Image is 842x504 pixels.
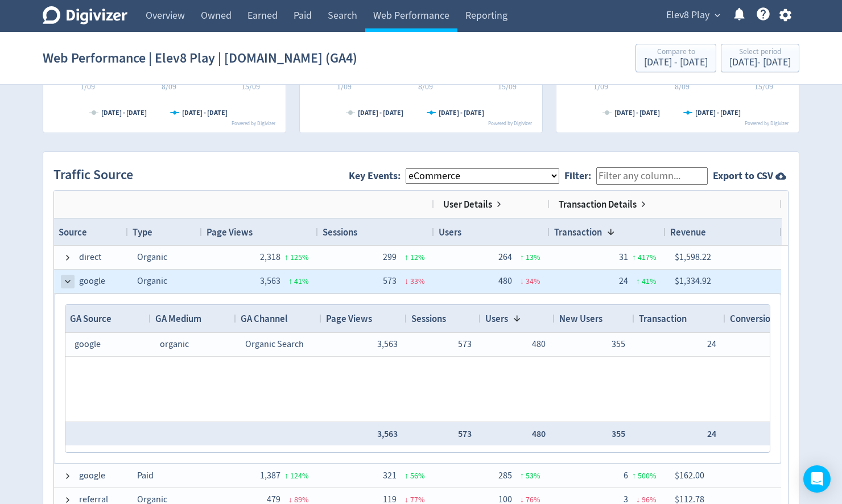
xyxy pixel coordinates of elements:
span: ↑ [636,276,640,286]
span: $1,334.92 [675,275,711,287]
span: 24 [707,428,716,440]
span: ↑ [284,252,288,262]
span: Users [439,226,461,238]
span: Sessions [411,312,446,325]
strong: Export to CSV [713,169,773,183]
span: 1,387 [260,470,280,481]
span: Paid [137,470,154,481]
span: 480 [532,428,546,440]
button: Elev8 Play [662,6,723,24]
span: 53 % [526,470,540,481]
text: Powered by Digivizer [488,120,533,127]
span: Page Views [326,312,372,325]
span: 3,563 [260,275,280,287]
span: organic [160,338,189,350]
span: $162.00 [675,470,704,481]
span: Sessions [323,226,357,238]
span: Source [59,226,87,238]
div: [DATE] - [DATE] [644,57,708,68]
text: 8/09 [675,81,690,92]
text: Powered by Digivizer [745,120,789,127]
span: 125 % [290,252,309,262]
span: Transaction [554,226,602,238]
h1: Web Performance | Elev8 Play | [DOMAIN_NAME] (GA4) [43,40,357,76]
span: 3,563 [377,338,398,350]
span: ↑ [520,252,524,262]
text: 15/09 [498,81,517,92]
span: Users [485,312,508,325]
span: GA Source [70,312,112,325]
span: ↓ [405,276,408,286]
span: Organic [137,275,167,287]
span: ↑ [520,470,524,481]
text: 15/09 [241,81,260,92]
span: 321 [383,470,397,481]
span: 355 [612,338,625,350]
span: google [79,465,105,487]
span: 264 [498,251,512,263]
span: google [75,338,101,350]
text: 8/09 [162,81,176,92]
text: 8/09 [418,81,433,92]
span: 6 [624,470,628,481]
label: Filter: [564,169,596,183]
span: 24 [619,275,628,287]
span: 56 % [410,470,425,481]
span: direct [79,246,101,268]
div: [DATE] - [DATE] [729,57,791,68]
span: ↑ [632,252,636,262]
input: Filter any column... [596,167,708,185]
span: ↓ [520,276,524,286]
div: Open Intercom Messenger [803,465,831,493]
span: 417 % [638,252,657,262]
div: Compare to [644,48,708,57]
span: Organic Search [245,338,304,350]
span: 3,563 [377,428,398,440]
text: 15/09 [754,81,773,92]
span: 573 [383,275,397,287]
span: 41 % [642,276,657,286]
div: Select period [729,48,791,57]
button: Compare to[DATE] - [DATE] [635,44,716,72]
span: ↑ [405,470,408,481]
span: 299 [383,251,397,263]
label: Key Events: [349,169,406,183]
text: [DATE] - [DATE] [182,108,228,117]
span: 2,318 [260,251,280,263]
text: [DATE] - [DATE] [614,108,660,117]
span: 41 % [294,276,309,286]
span: New Users [559,312,602,325]
span: ↑ [632,470,636,481]
span: Type [133,226,152,238]
span: 13 % [526,252,540,262]
span: Elev8 Play [666,6,709,24]
span: 573 [458,338,472,350]
text: [DATE] - [DATE] [695,108,741,117]
text: [DATE] - [DATE] [101,108,147,117]
text: [DATE] - [DATE] [358,108,403,117]
span: ↑ [284,470,288,481]
span: 24 [707,338,716,350]
span: 480 [532,338,546,350]
span: GA Medium [155,312,201,325]
span: 355 [612,428,625,440]
span: 500 % [638,470,657,481]
span: 124 % [290,470,309,481]
span: 34 % [526,276,540,286]
span: 573 [458,428,472,440]
span: Page Views [207,226,253,238]
span: $1,598.22 [675,251,711,263]
span: ↑ [405,252,408,262]
span: google [79,270,105,292]
text: [DATE] - [DATE] [439,108,484,117]
span: 480 [498,275,512,287]
text: Powered by Digivizer [232,120,276,127]
button: Select period[DATE]- [DATE] [721,44,799,72]
span: 31 [619,251,628,263]
h2: Traffic Source [53,166,138,185]
span: Transaction Details [559,198,637,210]
span: 12 % [410,252,425,262]
span: User Details [443,198,492,210]
text: 1/09 [80,81,95,92]
span: 33 % [410,276,425,286]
